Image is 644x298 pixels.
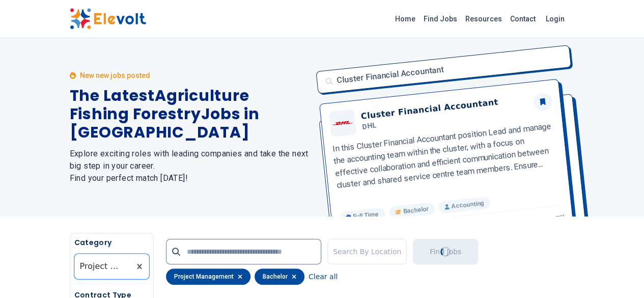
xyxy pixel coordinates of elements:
[440,247,451,257] div: Loading...
[309,268,338,285] button: Clear all
[461,11,506,27] a: Resources
[391,11,419,27] a: Home
[419,11,461,27] a: Find Jobs
[506,11,540,27] a: Contact
[166,268,250,285] div: project management
[70,87,310,142] h1: The Latest Agriculture Fishing Forestry Jobs in [GEOGRAPHIC_DATA]
[70,8,146,30] img: Elevolt
[80,70,150,80] p: New new jobs posted
[413,239,478,264] button: Find JobsLoading...
[540,9,571,29] a: Login
[74,237,149,248] h5: Category
[255,268,304,285] div: bachelor
[70,148,310,184] h2: Explore exciting roles with leading companies and take the next big step in your career. Find you...
[593,249,644,298] iframe: Chat Widget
